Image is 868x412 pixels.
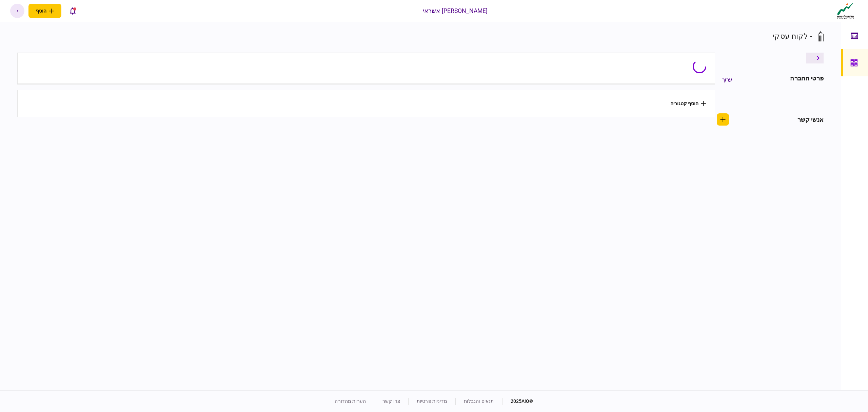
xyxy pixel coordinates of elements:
[65,4,80,18] button: פתח רשימת התראות
[670,101,706,106] button: הוסף קטגוריה
[28,4,61,18] button: פתח תפריט להוספת לקוח
[502,398,533,405] div: © 2025 AIO
[790,74,823,86] div: פרטי החברה
[835,2,855,19] img: client company logo
[417,398,447,404] a: מדיניות פרטיות
[464,398,494,404] a: תנאים והגבלות
[10,4,24,18] button: י
[335,398,366,404] a: הערות מהדורה
[382,398,400,404] a: צרו קשר
[717,74,737,86] button: ערוך
[797,115,824,124] div: אנשי קשר
[773,31,812,42] div: - לקוח עסקי
[423,6,488,15] div: [PERSON_NAME] אשראי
